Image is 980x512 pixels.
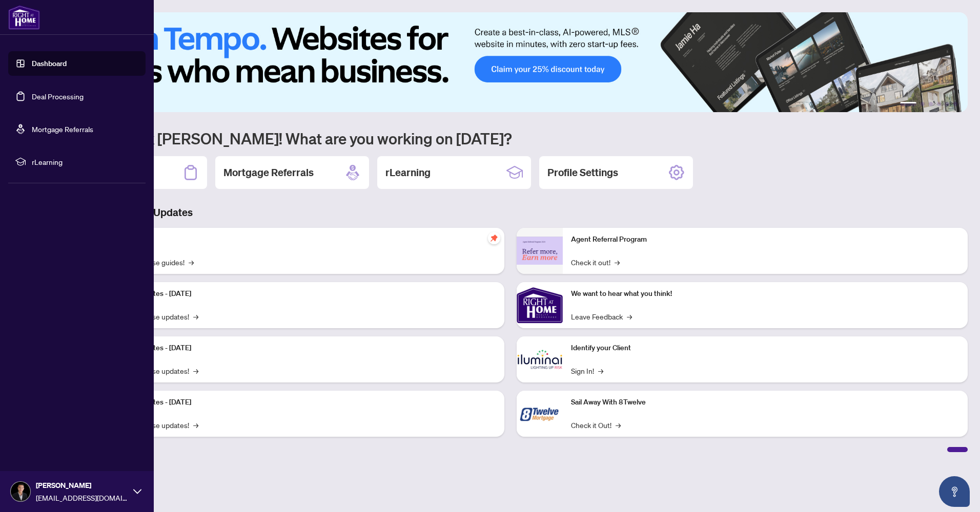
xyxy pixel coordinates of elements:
[193,311,198,322] span: →
[223,165,314,180] h2: Mortgage Referrals
[571,257,620,268] a: Check it out!→
[517,391,563,437] img: Sail Away With 8Twelve
[547,165,618,180] h2: Profile Settings
[11,482,30,501] img: Profile Icon
[36,480,128,491] span: [PERSON_NAME]
[517,237,563,265] img: Agent Referral Program
[929,102,933,106] button: 3
[571,343,959,354] p: Identify your Client
[598,365,603,376] span: →
[32,92,84,101] a: Deal Processing
[571,397,959,408] p: Sail Away With 8Twelve
[571,288,959,300] p: We want to hear what you think!
[8,5,40,30] img: logo
[615,257,620,268] span: →
[939,476,970,507] button: Open asap
[108,288,496,300] p: Platform Updates - [DATE]
[937,102,941,106] button: 4
[108,397,496,408] p: Platform Updates - [DATE]
[32,124,93,134] a: Mortgage Referrals
[53,12,968,112] img: Slide 0
[571,419,621,431] a: Check it Out!→
[193,419,198,431] span: →
[900,102,916,106] button: 1
[385,165,431,180] h2: rLearning
[616,419,621,431] span: →
[571,365,603,376] a: Sign In!→
[53,205,968,220] h3: Brokerage & Industry Updates
[571,234,959,245] p: Agent Referral Program
[517,282,563,328] img: We want to hear what you think!
[921,102,925,106] button: 2
[108,343,496,354] p: Platform Updates - [DATE]
[571,311,632,322] a: Leave Feedback→
[193,365,198,376] span: →
[488,232,500,244] span: pushpin
[953,102,957,106] button: 6
[36,492,128,503] span: [EMAIL_ADDRESS][DOMAIN_NAME]
[32,156,138,167] span: rLearning
[627,311,632,322] span: →
[53,129,968,148] h1: Welcome back [PERSON_NAME]! What are you working on [DATE]?
[32,59,67,68] a: Dashboard
[517,336,563,382] img: Identify your Client
[108,234,496,245] p: Self-Help
[189,257,194,268] span: →
[945,102,949,106] button: 5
